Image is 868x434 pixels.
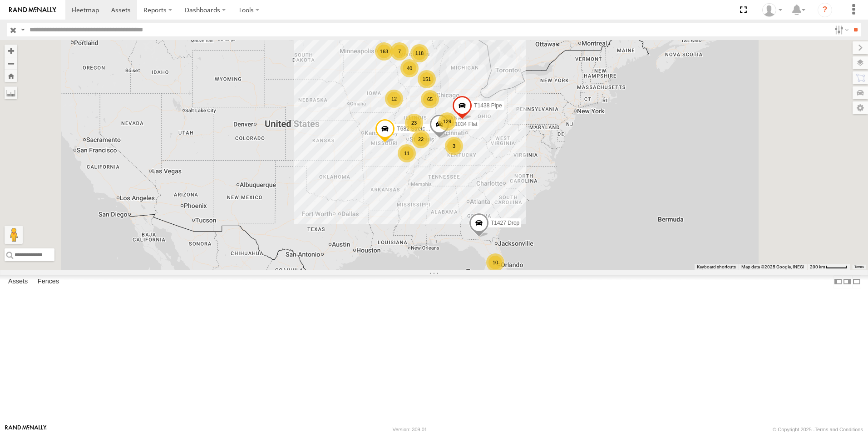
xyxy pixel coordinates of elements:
div: Version: 309.01 [393,427,427,432]
span: T682 Stretch Flat [397,126,439,132]
div: 7 [390,42,409,61]
label: Search Filter Options [831,23,850,36]
div: Jay Hammerstrom [759,3,785,17]
div: 163 [375,42,393,61]
label: Map Settings [853,101,868,114]
div: © Copyright 2025 - [773,427,863,432]
div: 23 [405,114,423,132]
label: Dock Summary Table to the Left [833,275,843,288]
div: 40 [400,59,419,77]
span: T1427 Drop [491,220,519,226]
span: 200 km [810,264,825,269]
button: Keyboard shortcuts [697,264,736,270]
label: Dock Summary Table to the Right [843,275,852,288]
a: Terms (opens in new tab) [854,265,864,269]
label: Assets [4,275,32,288]
a: Visit our Website [5,425,47,434]
button: Zoom Home [5,70,17,82]
span: T1034 Flat [451,121,477,127]
div: 22 [412,130,430,148]
div: 10 [486,253,504,272]
button: Drag Pegman onto the map to open Street View [5,226,23,244]
div: 3 [445,137,463,155]
label: Search Query [19,23,26,36]
label: Fences [33,275,64,288]
span: T1438 Pipe [474,102,502,109]
a: Terms and Conditions [815,427,863,432]
img: rand-logo.svg [9,7,56,13]
div: 65 [421,90,439,108]
div: 151 [418,70,436,88]
div: 129 [438,112,456,131]
div: 12 [385,90,403,108]
label: Measure [5,86,17,99]
button: Map Scale: 200 km per 44 pixels [807,264,850,270]
i: ? [818,3,832,17]
button: Zoom in [5,45,17,57]
label: Hide Summary Table [852,275,861,288]
button: Zoom out [5,57,17,70]
div: 118 [410,44,429,62]
div: 11 [398,144,416,162]
span: Map data ©2025 Google, INEGI [741,264,804,269]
